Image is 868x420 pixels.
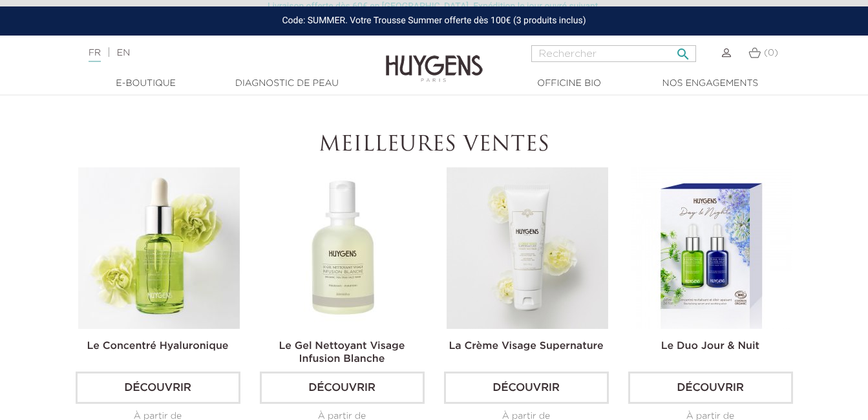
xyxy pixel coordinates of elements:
span: (0) [764,48,778,58]
a: Découvrir [444,372,609,404]
button:  [672,41,695,59]
img: Le Concentré Hyaluronique [78,167,240,329]
i:  [675,43,691,58]
a: Nos engagements [646,77,775,90]
a: Le Concentré Hyaluronique [87,341,229,352]
a: Diagnostic de peau [222,77,352,90]
a: EN [117,48,130,58]
div: | [82,45,352,61]
a: Découvrir [628,372,793,404]
h2: Meilleures ventes [76,133,793,158]
img: Le Duo Jour & Nuit [631,167,792,329]
a: Le Duo Jour & Nuit [661,341,759,352]
a: E-Boutique [81,77,211,90]
img: Le Gel Nettoyant Visage Infusion Blanche 250ml [262,167,424,329]
img: Huygens [386,34,483,84]
img: La Crème Visage Supernature [447,167,608,329]
a: FR [89,48,101,62]
a: Découvrir [260,372,425,404]
a: Officine Bio [505,77,634,90]
input: Rechercher [531,45,696,62]
a: La Crème Visage Supernature [449,341,603,352]
a: Le Gel Nettoyant Visage Infusion Blanche [279,341,405,364]
a: Découvrir [76,372,240,404]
